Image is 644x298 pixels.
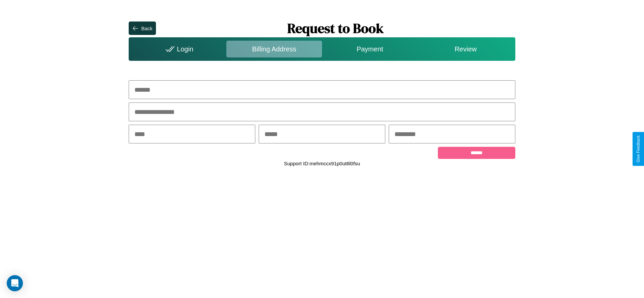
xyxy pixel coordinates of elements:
div: Back [141,26,152,31]
div: Login [130,41,226,57]
h1: Request to Book [156,19,515,37]
p: Support ID: mehmccx91p0ut6l0fsu [284,159,360,168]
div: Open Intercom Messenger [7,275,23,291]
button: Back [129,22,156,35]
div: Payment [322,41,418,57]
div: Give Feedback [636,135,641,163]
div: Review [418,41,513,57]
div: Billing Address [226,41,322,57]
